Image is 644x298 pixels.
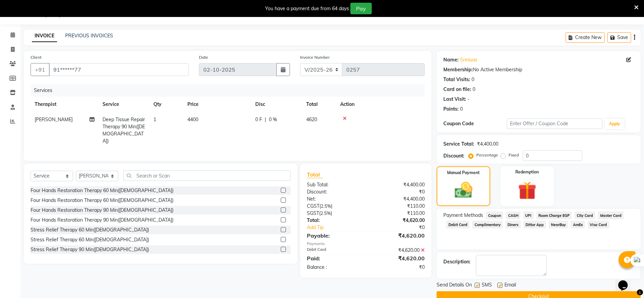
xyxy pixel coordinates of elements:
th: Price [183,97,251,112]
span: Visa Card [588,221,609,228]
label: Percentage [476,152,498,158]
div: Total Visits: [443,76,470,83]
div: Services [31,84,430,97]
span: 0 % [269,116,277,123]
span: | [265,116,266,123]
span: Send Details On [437,281,472,290]
div: ₹4,400.00 [366,181,430,188]
div: Debit Card [302,247,366,254]
img: _gift.svg [512,179,542,202]
label: Date [199,54,208,60]
div: Service Total: [443,141,474,148]
span: Coupon [486,211,503,219]
span: 1 [153,116,156,123]
div: Stress Relief Therapy 90 Min([DEMOGRAPHIC_DATA]) [31,246,149,253]
div: ( ) [302,210,366,217]
a: PREVIOUS INVOICES [65,33,113,39]
a: Sriniuas [460,56,477,63]
th: Total [302,97,336,112]
span: Payment Methods [443,212,483,219]
span: [PERSON_NAME] [35,116,73,123]
div: ₹4,400.00 [477,141,498,148]
span: UPI [523,211,534,219]
span: 4620 [306,116,317,123]
div: ₹4,620.00 [366,217,430,224]
span: CASH [506,211,520,219]
button: Create New [566,32,605,43]
div: Total: [302,217,366,224]
button: Save [607,32,631,43]
th: Service [98,97,149,112]
div: Paid: [302,254,366,262]
div: Last Visit: [443,96,466,103]
th: Disc [251,97,302,112]
img: _cash.svg [449,180,478,200]
span: Complimentary [472,221,503,228]
div: Sub Total: [302,181,366,188]
div: Payable: [302,231,366,240]
th: Action [336,97,425,112]
span: City Card [574,211,595,219]
div: ₹0 [376,224,430,231]
button: Pay [350,3,372,14]
div: - [467,96,470,103]
span: Deep Tissue Repair Therapy 90 Min([DEMOGRAPHIC_DATA]) [103,116,145,144]
div: Membership: [443,66,473,73]
div: Description: [443,258,471,265]
div: ₹0 [366,188,430,195]
div: ₹4,620.00 [366,254,430,262]
div: Stress Relief Therapy 60 Min([DEMOGRAPHIC_DATA]) [31,226,149,234]
div: Points: [443,106,459,113]
iframe: chat widget [615,271,637,291]
button: Apply [605,119,624,129]
div: Four Hands Restoration Therapy 90 Min([DEMOGRAPHIC_DATA]) [31,207,173,214]
span: 2.5% [321,203,331,209]
div: ₹4,620.00 [366,231,430,240]
span: Master Card [598,211,624,219]
span: NearBuy [549,221,568,228]
div: 0 [473,86,475,93]
span: SMS [482,281,492,290]
th: Therapist [31,97,98,112]
span: Total [307,171,323,178]
span: Debit Card [446,221,470,228]
div: Net: [302,195,366,203]
div: ₹110.00 [366,203,430,210]
div: You have a payment due from 64 days [265,5,349,12]
div: Name: [443,56,459,63]
div: Four Hands Restoration Therapy 60 Min([DEMOGRAPHIC_DATA]) [31,187,173,194]
div: ( ) [302,203,366,210]
th: Qty [149,97,183,112]
a: Add Tip [302,224,376,231]
span: Email [504,281,516,290]
div: ₹0 [366,264,430,271]
label: Client [31,54,41,60]
input: Search or Scan [123,170,291,181]
div: 0 [460,106,463,113]
div: Stress Relief Therapy 60 Min([DEMOGRAPHIC_DATA]) [31,236,149,243]
span: Room Charge EGP [536,211,572,219]
div: ₹4,400.00 [366,195,430,203]
label: Fixed [509,152,519,158]
div: Discount: [443,152,464,160]
div: Card on file: [443,86,471,93]
span: Dittor App [523,221,546,228]
div: No Active Membership [443,66,634,73]
button: +91 [31,63,50,76]
div: 0 [472,76,474,83]
div: Payments [307,241,425,247]
a: INVOICE [32,30,57,42]
span: Diners [505,221,521,228]
label: Manual Payment [447,170,480,176]
span: CGST [307,203,319,209]
span: 0 F [255,116,262,123]
input: Enter Offer / Coupon Code [507,118,602,129]
span: AmEx [571,221,585,228]
div: ₹4,620.00 [366,247,430,254]
label: Invoice Number [300,54,330,60]
span: 2.5% [320,210,331,216]
div: Four Hands Restoration Therapy 60 Min([DEMOGRAPHIC_DATA]) [31,197,173,204]
input: Search by Name/Mobile/Email/Code [49,63,189,76]
div: Four Hands Restoration Therapy 90 Min([DEMOGRAPHIC_DATA]) [31,217,173,224]
div: Discount: [302,188,366,195]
